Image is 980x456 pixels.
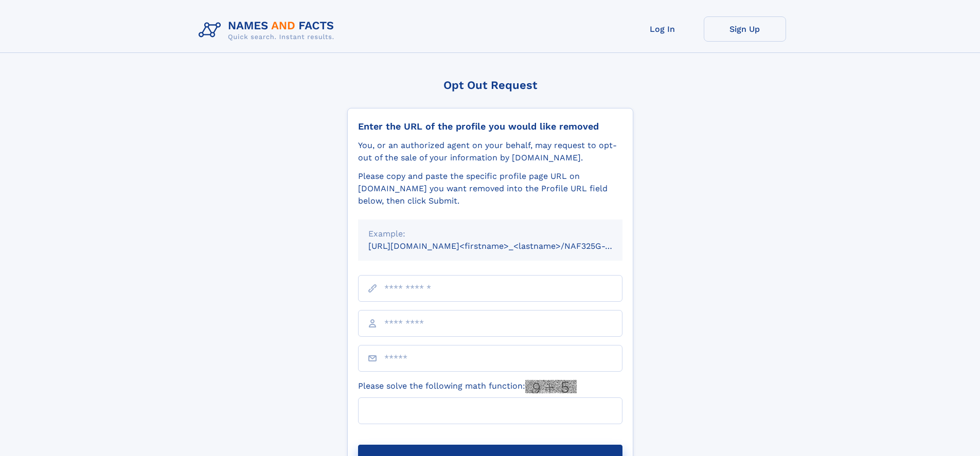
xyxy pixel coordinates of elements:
[368,228,612,240] div: Example:
[358,121,622,132] div: Enter the URL of the profile you would like removed
[358,380,577,393] label: Please solve the following math function:
[347,79,633,92] div: Opt Out Request
[358,170,622,207] div: Please copy and paste the specific profile page URL on [DOMAIN_NAME] you want removed into the Pr...
[368,241,642,251] small: [URL][DOMAIN_NAME]<firstname>_<lastname>/NAF325G-xxxxxxxx
[194,16,343,44] img: Logo Names and Facts
[358,139,622,164] div: You, or an authorized agent on your behalf, may request to opt-out of the sale of your informatio...
[621,16,704,42] a: Log In
[704,16,786,42] a: Sign Up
